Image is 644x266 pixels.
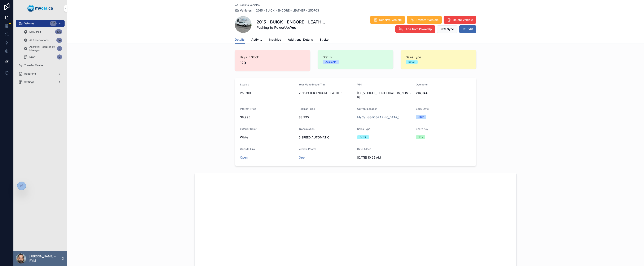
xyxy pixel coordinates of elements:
a: Vehicles [235,8,252,13]
span: Regular Price [299,107,315,110]
span: Sales Type [406,55,471,59]
span: Pushing to PowerUp: [257,25,326,30]
div: 836 [55,29,62,34]
span: Vehicles [24,22,34,25]
div: scrollable content [13,17,67,91]
span: 250703 [240,91,295,95]
span: White [240,135,248,139]
span: Additional Details [288,37,313,42]
a: Additional Details [288,36,313,44]
h1: 2015 - BUICK - ENCORE - LEATHER - 250703 [257,19,326,25]
span: Transfer Vehicle [416,18,439,22]
p: [PERSON_NAME] - RVM [29,254,61,263]
a: Delivered836 [21,28,65,36]
a: All Reservations54 [21,36,65,44]
span: [US_VEHICLE_IDENTIFICATION_NUMBER] [357,91,413,99]
span: $8,995 [240,115,295,119]
span: Body Style [416,107,429,110]
button: Hide from PowerUp [395,25,435,33]
span: Exterior Color [240,127,257,130]
span: Approval Required by Manager [29,45,55,52]
span: Details [235,37,245,42]
span: Internet Price [240,107,256,110]
span: Reserve Vehicle [379,18,402,22]
div: SUV [418,115,424,119]
a: 2015 - BUICK - ENCORE - LEATHER - 250703 [256,8,319,13]
a: Sticker [320,36,330,44]
div: 2 [57,54,62,59]
span: 6 SPEED AUTOMATIC [299,135,354,139]
button: Edit [459,25,476,33]
span: Days In Stock [240,55,305,59]
span: [DATE] 10:25 AM [357,155,413,160]
a: Open [299,156,306,159]
a: Draft2 [21,53,65,61]
span: Activity [251,37,262,42]
span: Odometer [416,83,428,86]
button: Reserve Vehicle [370,16,405,24]
div: Available [325,60,336,64]
span: Sales Type [357,127,370,130]
a: Details [235,36,245,44]
span: 216,944 [416,91,471,95]
span: All Reservations [29,39,48,42]
span: Delete Vehicle [453,18,473,22]
span: Status [323,55,388,59]
span: Draft [29,55,35,59]
span: Date Added [357,147,371,151]
span: Sticker [320,37,330,42]
div: Retail [408,60,415,64]
span: Stock # [240,83,249,86]
span: $8,995 [299,115,354,119]
a: Transfer Center [16,62,65,69]
span: Spare Key [416,127,428,130]
button: Delete Vehicle [444,16,476,24]
span: Vehicles [240,8,252,13]
div: Retail [360,135,366,139]
div: Yes [418,135,423,139]
a: Open [240,156,248,159]
span: Inquiries [269,37,281,42]
span: PBS Sync [440,27,454,31]
img: App logo [27,5,53,12]
a: Approval Required by Manager0 [21,45,65,52]
div: 325 [50,21,57,26]
span: Year Make Model Trim [299,83,326,86]
span: VIN [357,83,362,86]
strong: Yes [290,25,296,30]
a: Activity [251,36,262,44]
button: PBS Sync [437,25,457,33]
a: Back to Vehicles [235,3,260,7]
span: 2015 BUICK ENCORE LEATHER [299,91,354,95]
span: Transmission [299,127,314,130]
span: Reporting [24,72,36,75]
span: Back to Vehicles [240,3,260,7]
a: MyCar ([GEOGRAPHIC_DATA]) [357,115,399,119]
a: Vehicles325 [16,20,65,27]
a: Reporting [16,70,65,77]
div: 0 [57,46,62,51]
span: Website Link [240,147,255,151]
span: Current Location [357,107,377,110]
button: Transfer Vehicle [407,16,442,24]
span: Transfer Center [24,64,43,67]
a: Inquiries [269,36,281,44]
a: Settings [16,78,65,86]
span: Delivered [29,30,41,34]
div: 54 [56,38,62,43]
span: Settings [24,80,34,84]
span: 129 [240,60,305,66]
span: Hide from PowerUp [405,27,432,31]
span: Vehicle Photos [299,147,316,151]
